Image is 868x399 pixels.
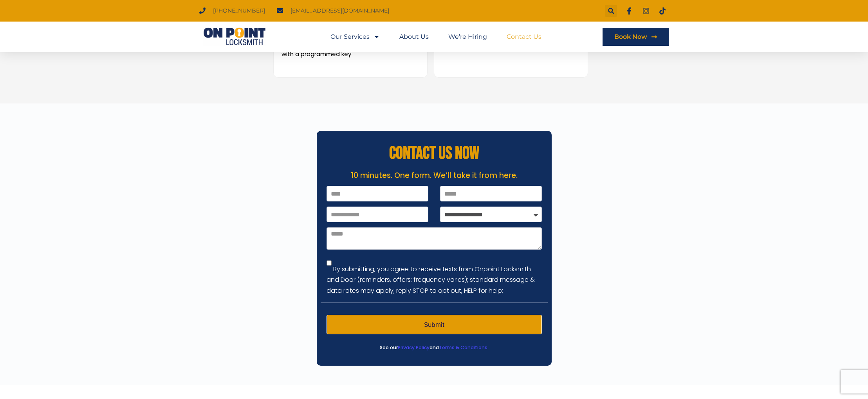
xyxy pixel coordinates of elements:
a: Book Now [603,28,669,46]
span: Book Now [614,34,647,40]
h2: CONTACT US NOW [321,145,548,162]
a: Privacy Policy [398,344,429,351]
span: [PHONE_NUMBER] [211,5,265,16]
button: Submit [327,315,542,334]
span: [EMAIL_ADDRESS][DOMAIN_NAME] [289,5,389,16]
div: Search [605,5,617,17]
a: Terms & Conditions. [439,344,489,351]
p: 10 minutes. One form. We’ll take it from here. [321,170,548,181]
label: By submitting, you agree to receive texts from Onpoint Locksmith and Door (reminders, offers; fre... [327,265,535,295]
nav: Menu [330,28,541,46]
p: See our and [321,342,548,354]
a: Contact Us [507,28,541,46]
a: Our Services [330,28,380,46]
a: About Us [399,28,429,46]
a: We’re Hiring [448,28,487,46]
span: Submit [424,321,444,328]
form: Contact Form [327,186,542,339]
